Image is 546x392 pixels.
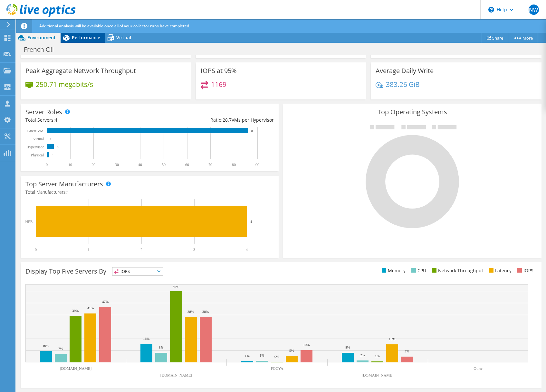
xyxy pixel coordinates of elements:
li: Network Throughput [430,267,483,274]
text: 38% [202,310,209,313]
span: IOPS [112,267,163,275]
span: 4 [55,117,57,123]
li: IOPS [516,267,533,274]
text: 5% [289,349,294,352]
span: Virtual [116,34,131,41]
h4: Total Manufacturers: [25,189,274,196]
text: [DOMAIN_NAME] [362,373,394,378]
text: 7% [58,347,63,350]
text: 47% [102,300,109,303]
text: 5% [405,349,409,353]
text: [DOMAIN_NAME] [160,373,192,378]
a: Share [482,33,508,43]
text: 90 [255,163,259,167]
h3: Average Daily Write [376,67,434,74]
svg: \n [488,7,494,13]
h4: 383.26 GiB [386,81,420,88]
text: 80 [232,163,236,167]
h3: Top Operating Systems [288,108,536,116]
text: 60% [173,285,179,289]
text: Other [474,366,482,371]
text: 70 [208,163,212,167]
h3: Server Roles [25,108,62,116]
text: 1 [88,247,90,252]
text: 10% [43,344,49,348]
text: 3 [193,247,195,252]
text: [DOMAIN_NAME] [60,366,92,371]
h1: French Oil [21,46,64,53]
text: 39% [72,309,79,313]
text: 1% [245,354,250,358]
span: Additional analysis will be available once all of your collector runs have completed. [39,23,190,29]
text: 3 [57,145,59,149]
span: Performance [72,34,100,41]
text: Physical [31,153,44,157]
text: 8% [159,345,164,349]
text: FOCYA [271,366,283,371]
h3: IOPS at 95% [201,67,237,74]
text: 10% [303,343,310,347]
text: 4 [246,247,248,252]
span: NW [529,5,539,15]
text: 0 [35,247,37,252]
text: 0% [274,355,279,359]
text: HPE [25,219,33,224]
text: 1% [375,354,380,358]
text: 38% [187,310,194,313]
text: 50 [162,163,166,167]
text: 1% [260,353,264,357]
text: 0 [50,137,52,141]
text: 20 [91,163,95,167]
text: 10 [68,163,72,167]
span: Environment [27,34,56,41]
text: 30 [115,163,119,167]
h3: Top Server Manufacturers [25,181,103,188]
text: Hypervisor [26,145,44,149]
text: 4 [250,219,252,223]
span: 28.7 [223,117,232,123]
h3: Peak Aggregate Network Throughput [25,67,136,74]
text: Guest VM [27,129,43,133]
h4: 250.71 megabits/s [36,81,93,88]
text: Virtual [33,137,44,141]
text: 2% [360,353,365,357]
text: 16% [143,337,149,341]
span: 1 [67,189,69,195]
li: CPU [410,267,426,274]
text: 40 [138,163,142,167]
text: 0 [46,163,48,167]
text: 60 [185,163,189,167]
li: Memory [380,267,406,274]
text: 41% [87,306,94,310]
text: 1 [52,154,54,157]
text: 2 [140,247,142,252]
h4: 1169 [211,81,226,88]
text: 15% [389,337,395,341]
a: More [508,33,538,43]
div: Total Servers: [25,117,150,124]
text: 8% [345,345,350,349]
div: Ratio: VMs per Hypervisor [150,117,274,124]
li: Latency [487,267,512,274]
text: 86 [251,129,254,133]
